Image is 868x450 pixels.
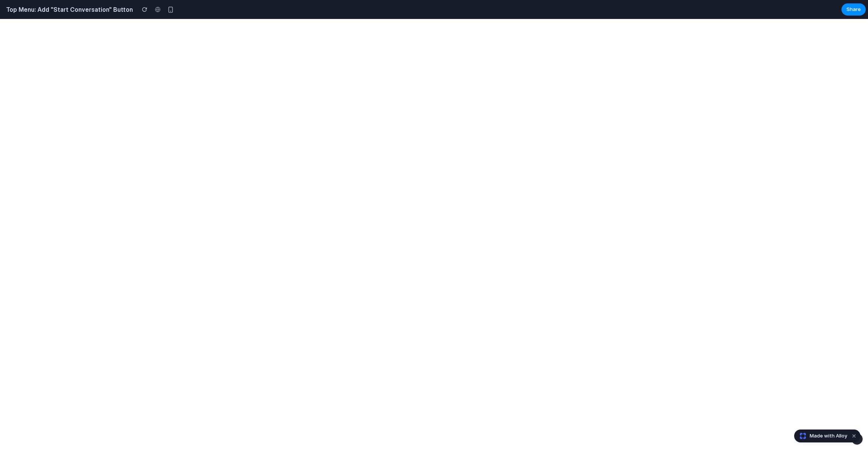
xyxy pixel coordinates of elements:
h2: Top Menu: Add "Start Conversation" Button [3,5,133,14]
a: Made with Alloy [795,432,848,440]
button: Dismiss watermark [849,431,859,441]
button: Share [841,3,866,16]
span: Made with Alloy [810,432,847,440]
span: Share [846,6,861,13]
